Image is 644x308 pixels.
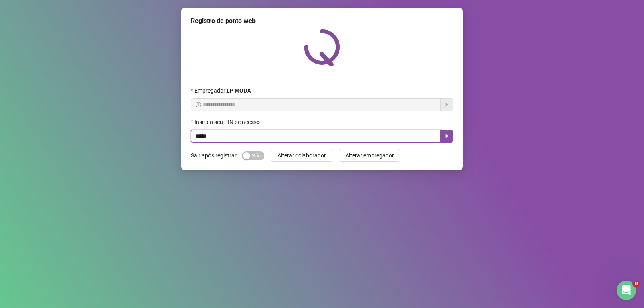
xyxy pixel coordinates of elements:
span: caret-right [444,133,450,139]
span: Alterar empregador [345,151,394,160]
div: Registro de ponto web [191,16,453,26]
span: info-circle [196,102,201,107]
img: QRPoint [304,29,340,66]
strong: LP MODA [227,87,251,94]
span: Alterar colaborador [277,151,326,160]
span: Empregador : [194,86,251,95]
iframe: Intercom live chat [617,281,636,300]
button: Alterar empregador [339,149,400,162]
button: Alterar colaborador [271,149,332,162]
label: Sair após registrar [191,149,242,162]
label: Insira o seu PIN de acesso [191,118,265,126]
span: 8 [633,281,640,287]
